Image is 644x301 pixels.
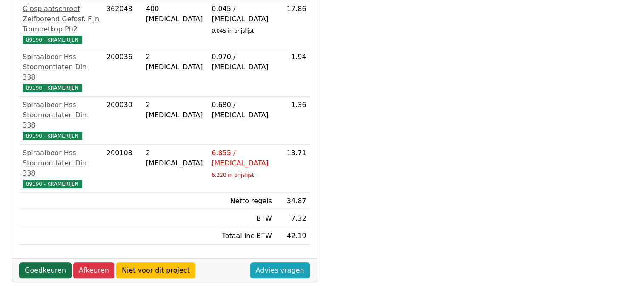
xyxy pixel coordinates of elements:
span: 89190 - KRAMERIJEN [23,84,82,92]
span: 89190 - KRAMERIJEN [23,132,82,140]
a: Goedkeuren [19,262,72,278]
div: 2 [MEDICAL_DATA] [146,52,205,72]
a: Afkeuren [73,262,114,278]
a: Spiraalboor Hss Stoomontlaten Din 33889190 - KRAMERIJEN [23,148,100,189]
div: Gipsplaatschroef Zelfborend Gefosf. Fijn Trompetkop Ph2 [23,4,100,34]
td: 362043 [103,0,143,48]
td: 7.32 [275,210,310,227]
td: 42.19 [275,227,310,245]
div: Spiraalboor Hss Stoomontlaten Din 338 [23,100,100,131]
td: 200036 [103,48,143,97]
td: 17.86 [275,0,310,48]
td: Netto regels [208,193,275,210]
td: BTW [208,210,275,227]
span: 89190 - KRAMERIJEN [23,180,82,188]
a: Spiraalboor Hss Stoomontlaten Din 33889190 - KRAMERIJEN [23,52,100,93]
a: Spiraalboor Hss Stoomontlaten Din 33889190 - KRAMERIJEN [23,100,100,141]
td: 200108 [103,145,143,193]
td: 1.36 [275,97,310,145]
a: Advies vragen [250,262,310,278]
td: Totaal inc BTW [208,227,275,245]
div: 0.045 / [MEDICAL_DATA] [212,4,272,24]
div: Spiraalboor Hss Stoomontlaten Din 338 [23,148,100,179]
div: Spiraalboor Hss Stoomontlaten Din 338 [23,52,100,82]
span: 89190 - KRAMERIJEN [23,36,82,44]
td: 13.71 [275,145,310,193]
div: 0.680 / [MEDICAL_DATA] [212,100,272,120]
a: Niet voor dit project [116,262,195,278]
td: 200030 [103,97,143,145]
div: 2 [MEDICAL_DATA] [146,100,205,120]
sub: 0.045 in prijslijst [212,28,254,34]
td: 1.94 [275,48,310,97]
td: 34.87 [275,193,310,210]
div: 400 [MEDICAL_DATA] [146,4,205,24]
sub: 6.220 in prijslijst [212,172,254,178]
div: 0.970 / [MEDICAL_DATA] [212,52,272,72]
div: 6.855 / [MEDICAL_DATA] [212,148,272,168]
a: Gipsplaatschroef Zelfborend Gefosf. Fijn Trompetkop Ph289190 - KRAMERIJEN [23,4,100,45]
div: 2 [MEDICAL_DATA] [146,148,205,168]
